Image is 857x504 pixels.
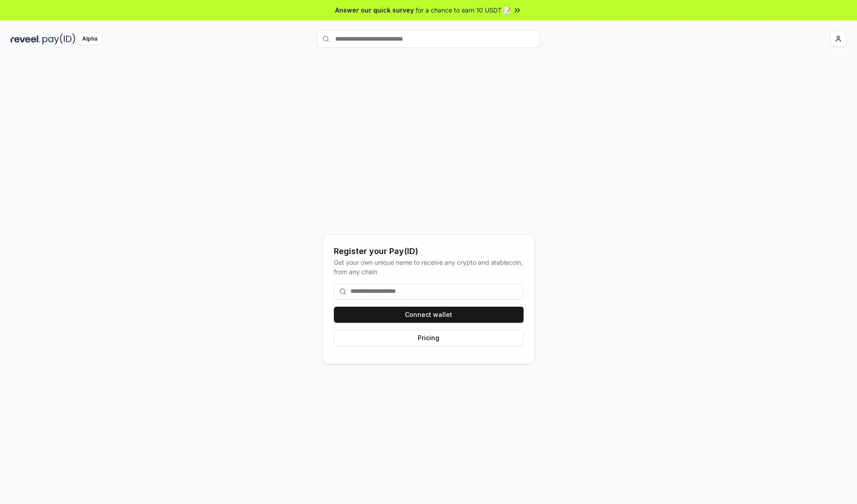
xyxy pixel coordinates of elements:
div: Alpha [77,33,102,45]
button: Pricing [334,330,524,346]
button: Connect wallet [334,307,524,323]
span: for a chance to earn 10 USDT 📝 [416,5,511,15]
div: Get your own unique name to receive any crypto and stablecoin, from any chain [334,258,524,276]
span: Answer our quick survey [335,5,414,15]
img: pay_id [42,33,75,45]
div: Register your Pay(ID) [334,245,524,258]
img: reveel_dark [11,33,41,45]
